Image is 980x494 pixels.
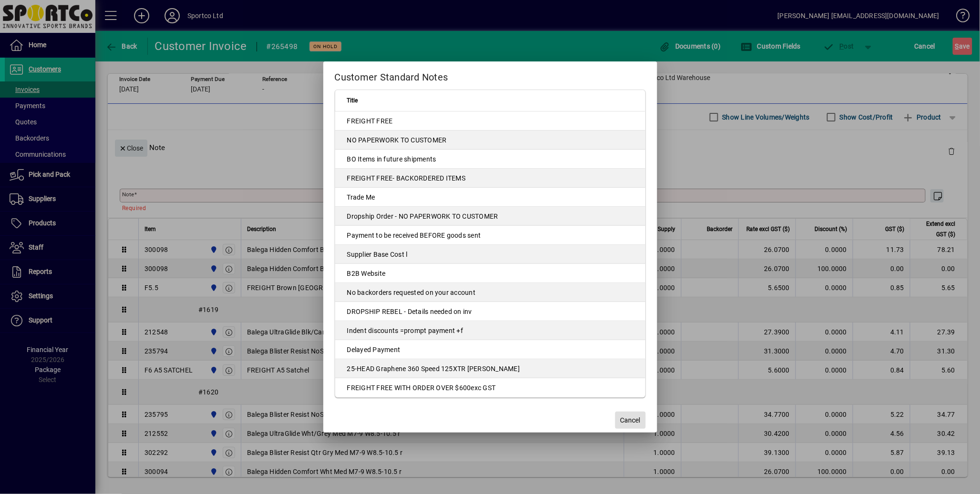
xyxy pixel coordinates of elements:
[335,150,645,169] td: BO Items in future shipments
[335,264,645,283] td: B2B Website
[335,321,645,340] td: Indent discounts =prompt payment +f
[335,359,645,378] td: 25-HEAD Graphene 360 Speed 125XTR [PERSON_NAME]
[335,131,645,150] td: NO PAPERWORK TO CUSTOMER
[615,412,646,429] button: Cancel
[335,226,645,245] td: Payment to be received BEFORE goods sent
[335,378,645,397] td: FREIGHT FREE WITH ORDER OVER $600exc GST
[347,95,358,106] span: Title
[335,111,645,131] td: FREIGHT FREE
[335,283,645,302] td: No backorders requested on your account
[335,188,645,207] td: Trade Me
[335,169,645,188] td: FREIGHT FREE- BACKORDERED ITEMS
[323,61,657,89] h2: Customer Standard Notes
[335,207,645,226] td: Dropship Order - NO PAPERWORK TO CUSTOMER
[335,245,645,264] td: Supplier Base Cost l
[335,302,645,321] td: DROPSHIP REBEL - Details needed on inv
[620,415,640,425] span: Cancel
[335,340,645,359] td: Delayed Payment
